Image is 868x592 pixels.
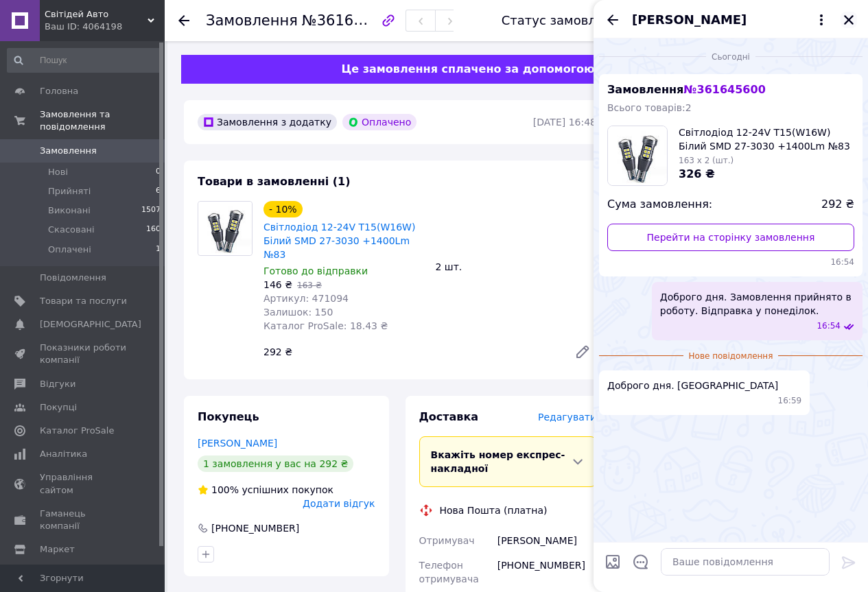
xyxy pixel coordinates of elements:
[679,126,854,153] span: Світлодіод 12-24V T15(W16W) Білий SMD 27-3030 +1400Lm №83
[45,21,165,33] div: Ваш ID: 4064198
[605,12,621,28] button: Назад
[178,14,189,27] div: Повернутися назад
[263,201,303,217] div: - 10%
[198,175,351,188] span: Товари в замовленні (1)
[156,166,161,178] span: 0
[40,145,97,157] span: Замовлення
[40,543,75,556] span: Маркет
[40,508,127,532] span: Гаманець компанії
[40,378,75,390] span: Відгуки
[538,412,596,423] span: Редагувати
[45,8,148,21] span: Світідей Авто
[419,535,475,546] span: Отримувач
[141,204,161,217] span: 1507
[607,379,778,392] span: Доброго дня. [GEOGRAPHIC_DATA]
[419,560,479,584] span: Телефон отримувача
[40,272,106,284] span: Повідомлення
[683,351,779,362] span: Нове повідомлення
[40,318,141,331] span: [DEMOGRAPHIC_DATA]
[40,85,78,97] span: Головна
[40,108,165,133] span: Замовлення та повідомлення
[297,281,322,290] span: 163 ₴
[342,114,417,130] div: Оплачено
[778,395,802,407] span: 16:59 12.09.2025
[7,48,162,73] input: Пошук
[419,410,479,423] span: Доставка
[502,14,628,27] div: Статус замовлення
[210,521,301,535] div: [PHONE_NUMBER]
[211,484,239,495] span: 100%
[48,185,91,198] span: Прийняті
[48,224,95,236] span: Скасовані
[198,483,333,497] div: успішних покупок
[607,257,854,268] span: 16:54 12.09.2025
[263,279,292,290] span: 146 ₴
[607,83,766,96] span: Замовлення
[599,49,863,63] div: 12.09.2025
[607,224,854,251] a: Перейти на сторінку замовлення
[607,102,692,113] span: Всього товарів: 2
[146,224,161,236] span: 160
[607,197,712,213] span: Сума замовлення:
[198,455,353,472] div: 1 замовлення у вас на 292 ₴
[683,83,765,96] span: № 361645600
[198,114,337,130] div: Замовлення з додатку
[817,320,841,332] span: 16:54 12.09.2025
[436,504,551,517] div: Нова Пошта (платна)
[263,293,349,304] span: Артикул: 471094
[198,202,252,255] img: Світлодіод 12-24V T15(W16W) Білий SMD 27-3030 +1400Lm №83
[40,401,77,414] span: Покупці
[48,204,91,217] span: Виконані
[198,438,277,449] a: [PERSON_NAME]
[302,12,399,29] span: №361645600
[495,528,599,553] div: [PERSON_NAME]
[533,117,596,128] time: [DATE] 16:48
[632,11,747,29] span: [PERSON_NAME]
[40,425,114,437] span: Каталог ProSale
[258,342,563,362] div: 292 ₴
[679,156,734,165] span: 163 x 2 (шт.)
[608,126,667,185] img: 6475662787_w100_h100_svitlodiod-12-24v-t15w16w.jpg
[569,338,596,366] a: Редагувати
[263,320,388,331] span: Каталог ProSale: 18.43 ₴
[48,244,91,256] span: Оплачені
[156,244,161,256] span: 1
[40,448,87,460] span: Аналітика
[206,12,298,29] span: Замовлення
[660,290,854,318] span: Доброго дня. Замовлення прийнято в роботу. Відправка у понеділок.
[263,265,368,276] span: Готово до відправки
[431,449,565,474] span: Вкажіть номер експрес-накладної
[303,498,375,509] span: Додати відгук
[430,257,602,276] div: 2 шт.
[841,12,857,28] button: Закрити
[48,166,68,178] span: Нові
[263,222,415,260] a: Світлодіод 12-24V T15(W16W) Білий SMD 27-3030 +1400Lm №83
[263,307,333,318] span: Залишок: 150
[40,342,127,366] span: Показники роботи компанії
[341,62,594,75] span: Це замовлення сплачено за допомогою
[40,295,127,307] span: Товари та послуги
[40,471,127,496] span: Управління сайтом
[706,51,755,63] span: Сьогодні
[198,410,259,423] span: Покупець
[632,11,830,29] button: [PERSON_NAME]
[821,197,854,213] span: 292 ₴
[632,553,650,571] button: Відкрити шаблони відповідей
[156,185,161,198] span: 6
[679,167,715,180] span: 326 ₴
[495,553,599,591] div: [PHONE_NUMBER]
